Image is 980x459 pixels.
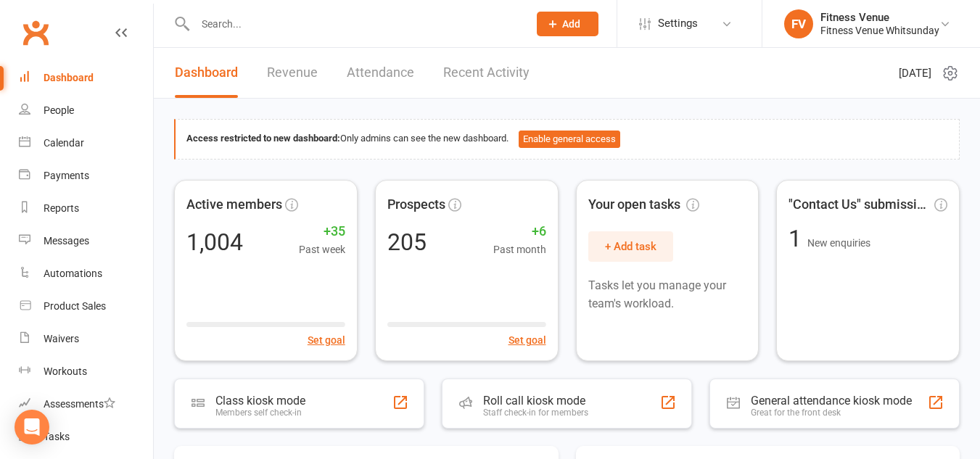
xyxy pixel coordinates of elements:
[807,237,870,249] span: New enquiries
[588,231,673,262] button: + Add task
[44,72,94,83] div: Dashboard
[483,408,588,418] div: Staff check-in for members
[299,241,345,257] span: Past week
[588,276,747,313] p: Tasks let you manage your team's workload.
[19,323,153,355] a: Waivers
[44,235,89,247] div: Messages
[508,332,546,348] button: Set goal
[519,131,620,148] button: Enable general access
[493,241,546,257] span: Past month
[443,48,530,98] a: Recent Activity
[191,14,518,34] input: Search...
[493,221,546,242] span: +6
[751,394,912,408] div: General attendance kiosk mode
[658,7,698,40] span: Settings
[562,18,580,30] span: Add
[19,355,153,388] a: Workouts
[44,202,79,214] div: Reports
[347,48,414,98] a: Attendance
[44,333,79,344] div: Waivers
[788,194,931,215] span: "Contact Us" submissions
[899,65,931,82] span: [DATE]
[44,431,70,442] div: Tasks
[19,421,153,453] a: Tasks
[299,221,345,242] span: +35
[788,225,807,252] span: 1
[175,48,238,98] a: Dashboard
[387,194,445,215] span: Prospects
[186,133,340,144] strong: Access restricted to new dashboard:
[588,194,699,215] span: Your open tasks
[17,15,54,51] a: Clubworx
[19,94,153,127] a: People
[387,231,427,254] div: 205
[19,290,153,323] a: Product Sales
[19,388,153,421] a: Assessments
[19,225,153,257] a: Messages
[537,12,598,36] button: Add
[44,170,89,181] div: Payments
[44,300,106,312] div: Product Sales
[215,394,305,408] div: Class kiosk mode
[44,398,115,410] div: Assessments
[44,268,102,279] div: Automations
[820,11,939,24] div: Fitness Venue
[19,257,153,290] a: Automations
[44,104,74,116] div: People
[19,192,153,225] a: Reports
[267,48,318,98] a: Revenue
[308,332,345,348] button: Set goal
[215,408,305,418] div: Members self check-in
[784,9,813,38] div: FV
[44,365,87,377] div: Workouts
[186,231,243,254] div: 1,004
[483,394,588,408] div: Roll call kiosk mode
[19,62,153,94] a: Dashboard
[751,408,912,418] div: Great for the front desk
[186,194,282,215] span: Active members
[15,410,49,444] div: Open Intercom Messenger
[820,24,939,37] div: Fitness Venue Whitsunday
[186,131,948,148] div: Only admins can see the new dashboard.
[19,160,153,192] a: Payments
[44,137,84,149] div: Calendar
[19,127,153,160] a: Calendar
